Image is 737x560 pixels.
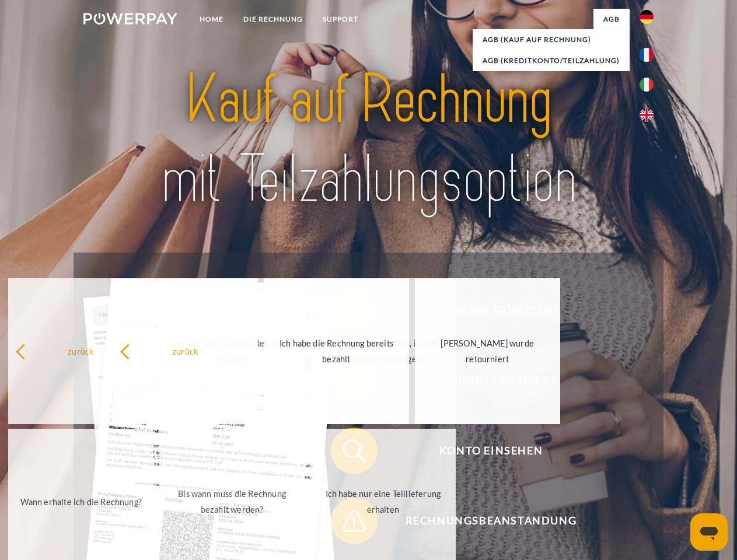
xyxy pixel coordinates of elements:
[15,343,146,359] div: zurück
[331,498,634,544] button: Rechnungsbeanstandung
[233,9,313,30] a: DIE RECHNUNG
[348,428,634,474] span: Konto einsehen
[111,56,626,223] img: title-powerpay_de.svg
[83,13,177,24] img: logo-powerpay-white.svg
[593,9,630,30] a: agb
[640,78,654,92] img: it
[15,494,146,509] div: Wann erhalte ich die Rechnung?
[190,9,233,30] a: Home
[473,29,630,50] a: AGB (Kauf auf Rechnung)
[120,343,251,359] div: zurück
[348,498,634,544] span: Rechnungsbeanstandung
[640,48,654,62] img: fr
[640,108,654,122] img: en
[331,428,634,474] button: Konto einsehen
[166,486,298,517] div: Bis wann muss die Rechnung bezahlt werden?
[422,335,553,367] div: [PERSON_NAME] wurde retourniert
[271,335,402,367] div: Ich habe die Rechnung bereits bezahlt
[313,9,368,30] a: SUPPORT
[690,513,728,551] iframe: Schaltfläche zum Öffnen des Messaging-Fensters
[640,10,654,24] img: de
[317,486,449,517] div: Ich habe nur eine Teillieferung erhalten
[473,50,630,71] a: AGB (Kreditkonto/Teilzahlung)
